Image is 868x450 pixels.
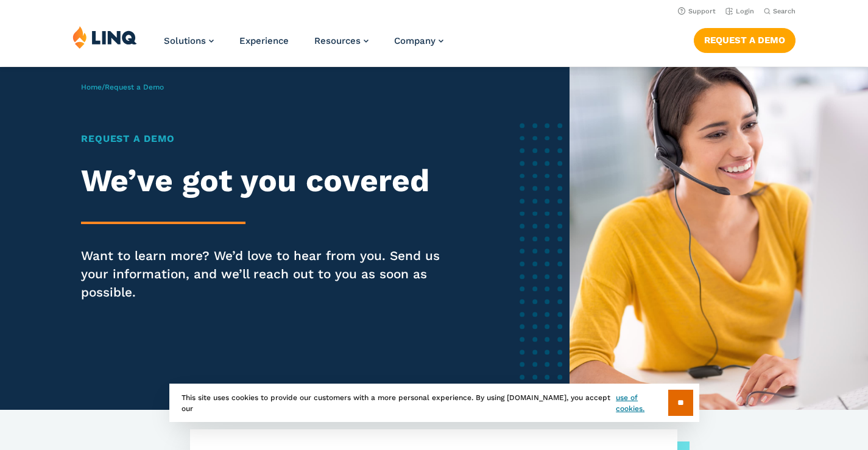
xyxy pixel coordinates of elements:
[164,35,206,46] span: Solutions
[81,163,466,199] h2: We’ve got you covered
[394,35,443,46] a: Company
[81,83,102,91] a: Home
[314,35,369,46] a: Resources
[694,26,796,52] nav: Button Navigation
[570,67,868,410] img: Female software representative
[164,35,214,46] a: Solutions
[394,35,436,46] span: Company
[773,7,796,15] span: Search
[169,384,699,422] div: This site uses cookies to provide our customers with a more personal experience. By using [DOMAIN...
[81,132,466,146] h1: Request a Demo
[164,26,443,66] nav: Primary Navigation
[81,247,466,301] p: Want to learn more? We’d love to hear from you. Send us your information, and we’ll reach out to ...
[81,83,164,91] span: /
[239,35,289,46] a: Experience
[105,83,164,91] span: Request a Demo
[616,392,668,414] a: use of cookies.
[72,26,137,49] img: LINQ | K‑12 Software
[678,7,716,15] a: Support
[764,7,796,16] button: Open Search Bar
[725,7,754,15] a: Login
[314,35,361,46] span: Resources
[694,28,796,52] a: Request a Demo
